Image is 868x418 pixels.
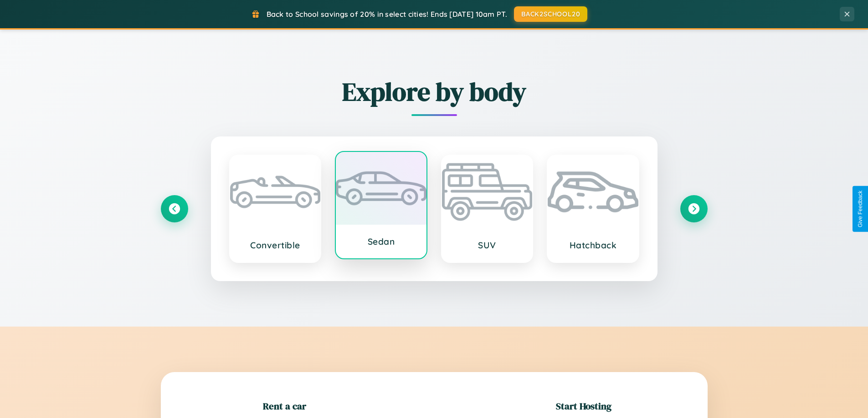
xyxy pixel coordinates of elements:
h3: SUV [451,240,524,251]
div: Give Feedback [857,191,863,227]
h3: Hatchback [557,240,629,251]
button: BACK2SCHOOL20 [514,6,587,22]
span: Back to School savings of 20% in select cities! Ends [DATE] 10am PT. [267,10,507,19]
h3: Convertible [239,240,312,251]
h2: Rent a car [263,399,306,413]
h2: Start Hosting [556,399,611,413]
h3: Sedan [345,236,417,247]
h2: Explore by body [161,74,708,109]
